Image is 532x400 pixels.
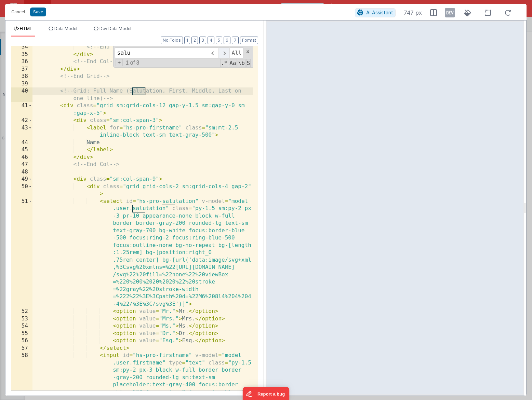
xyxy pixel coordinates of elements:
[11,51,32,58] div: 35
[11,139,32,147] div: 44
[11,198,32,308] div: 51
[11,345,32,352] div: 57
[115,47,208,58] input: Search for
[99,26,131,31] span: Dev Data Model
[199,37,206,44] button: 3
[229,59,237,67] span: CaseSensitive Search
[355,8,396,17] button: AI Assistant
[366,10,393,15] span: AI Assistant
[224,37,230,44] button: 6
[11,308,32,315] div: 52
[216,37,222,44] button: 5
[208,37,214,44] button: 4
[11,43,32,51] div: 34
[11,117,32,124] div: 42
[220,59,228,67] span: RegExp Search
[11,146,32,154] div: 45
[11,176,32,183] div: 49
[11,322,32,330] div: 54
[11,161,32,168] div: 47
[232,37,239,44] button: 7
[11,73,32,80] div: 38
[11,330,32,337] div: 55
[11,58,32,66] div: 36
[191,37,198,44] button: 2
[54,26,77,31] span: Data Model
[11,102,32,117] div: 41
[11,168,32,176] div: 48
[123,60,142,66] span: 1 of 3
[229,47,244,58] span: Alt-Enter
[20,26,32,31] span: HTML
[404,9,422,17] span: 747 px
[11,154,32,161] div: 46
[238,59,245,67] span: Whole Word Search
[246,59,251,67] span: Search In Selection
[11,315,32,323] div: 53
[30,8,46,16] button: Save
[240,37,258,44] button: Format
[8,7,28,17] button: Cancel
[11,124,32,139] div: 43
[11,183,32,198] div: 50
[11,337,32,345] div: 56
[11,66,32,73] div: 37
[161,37,183,44] button: No Folds
[116,59,123,66] span: Toggel Replace mode
[184,37,190,44] button: 1
[11,87,32,102] div: 40
[11,80,32,88] div: 39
